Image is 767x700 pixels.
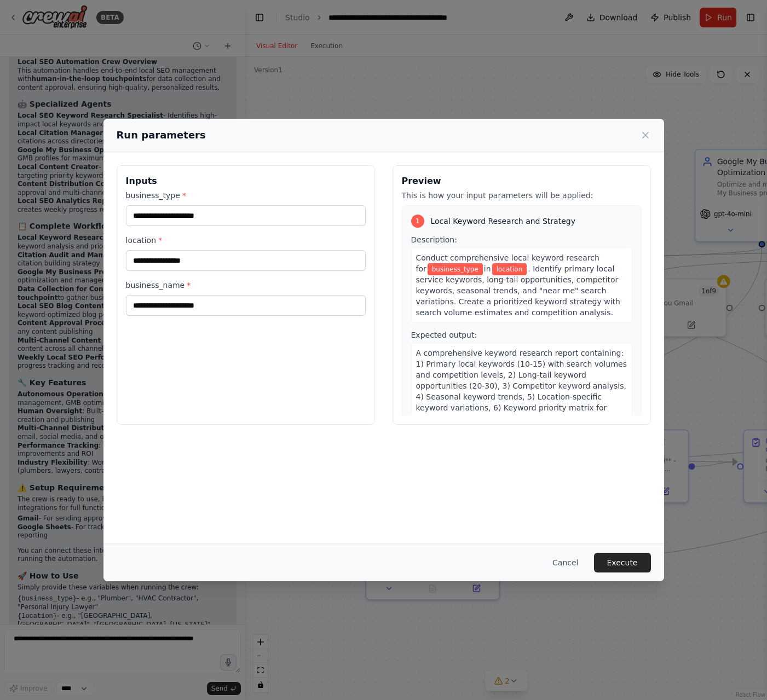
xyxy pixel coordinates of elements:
span: Expected output: [411,331,477,339]
label: business_type [126,190,366,201]
span: Variable: location [492,263,527,275]
h3: Inputs [126,175,366,188]
label: location [126,235,366,246]
button: Execute [594,553,651,572]
span: Variable: business_type [428,263,483,275]
div: 1 [411,215,424,228]
label: business_name [126,280,366,291]
p: This is how your input parameters will be applied: [402,190,642,201]
span: Local Keyword Research and Strategy [431,216,575,227]
span: in [484,264,491,273]
h3: Preview [402,175,642,188]
span: Conduct comprehensive local keyword research for [416,253,599,273]
span: Description: [411,235,457,244]
span: . Identify primary local service keywords, long-tail opportunities, competitor keywords, seasonal... [416,264,620,317]
button: Cancel [544,553,587,572]
span: A comprehensive keyword research report containing: 1) Primary local keywords (10-15) with search... [416,349,627,434]
h2: Run parameters [117,128,206,143]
